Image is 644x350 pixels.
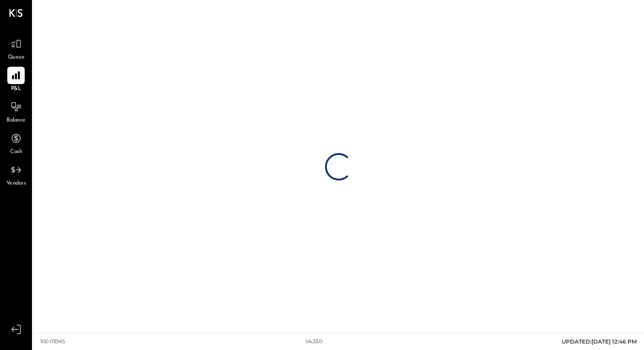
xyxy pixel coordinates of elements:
[6,117,26,125] span: Balance
[40,338,65,345] div: 100 items
[562,338,637,345] span: UPDATED: [DATE] 12:46 PM
[305,338,322,345] div: v 4.33.0
[0,35,32,62] a: Queue
[6,180,26,188] span: Vendors
[0,98,32,125] a: Balance
[0,130,32,156] a: Cash
[0,67,32,93] a: P&L
[0,161,32,188] a: Vendors
[10,148,22,156] span: Cash
[8,53,25,62] span: Queue
[11,85,21,93] span: P&L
